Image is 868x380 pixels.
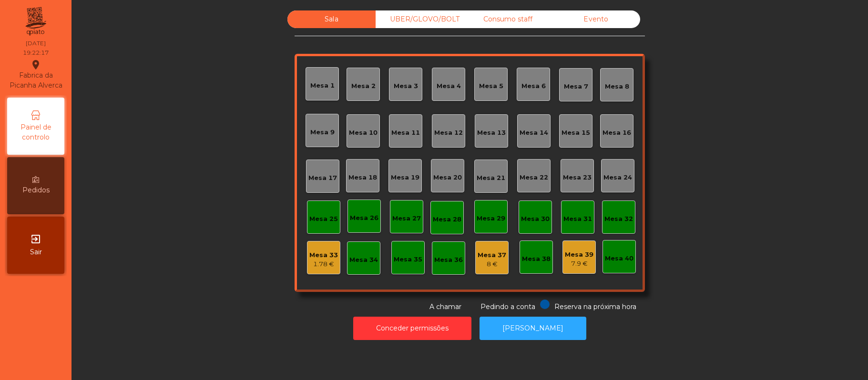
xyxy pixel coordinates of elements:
div: Mesa 35 [394,255,422,264]
div: UBER/GLOVO/BOLT [376,10,464,28]
div: Mesa 15 [562,128,590,138]
span: Reserva na próxima hora [554,302,636,311]
img: qpiato [24,5,47,38]
div: Sala [287,10,376,28]
div: Mesa 8 [605,82,629,91]
div: Mesa 27 [392,214,421,223]
div: Mesa 3 [394,81,418,91]
div: Mesa 13 [477,128,506,138]
i: location_on [30,59,41,70]
div: Mesa 25 [309,214,338,224]
i: exit_to_app [30,233,41,245]
div: Mesa 29 [477,214,505,223]
button: Conceder permissões [353,317,471,340]
div: Mesa 34 [349,255,378,265]
div: Mesa 19 [391,173,419,182]
div: Mesa 21 [477,173,505,183]
div: Mesa 11 [391,128,420,138]
div: Fabrica da Picanha Alverca [8,59,64,90]
span: A chamar [429,302,461,311]
div: Mesa 20 [433,173,462,182]
div: Mesa 28 [433,215,461,224]
div: Mesa 33 [309,250,338,260]
div: Mesa 6 [521,81,546,91]
div: 8 € [478,260,506,269]
div: Mesa 23 [563,173,592,182]
span: Sair [30,247,42,257]
div: Mesa 10 [349,128,378,138]
div: Mesa 22 [520,173,548,182]
div: Mesa 36 [434,255,463,265]
div: Mesa 17 [308,173,337,183]
div: Evento [552,10,640,28]
div: Mesa 38 [522,254,551,264]
span: Pedindo a conta [480,302,535,311]
div: Mesa 39 [565,250,593,260]
div: Mesa 4 [437,81,461,91]
div: Mesa 12 [434,128,463,138]
span: Pedidos [22,185,50,195]
div: Mesa 24 [603,173,632,182]
div: Mesa 5 [479,81,503,91]
span: Painel de controlo [10,122,62,142]
div: Mesa 2 [351,81,376,91]
div: Mesa 1 [310,81,335,90]
div: Mesa 40 [605,254,633,263]
div: Mesa 30 [521,214,550,224]
div: Mesa 31 [563,214,592,224]
div: Mesa 26 [350,213,378,223]
div: Mesa 32 [604,214,633,224]
div: [DATE] [26,39,46,48]
div: Mesa 16 [602,128,631,138]
div: 19:22:17 [23,49,49,57]
div: Mesa 7 [564,82,588,91]
div: 1.78 € [309,260,338,269]
div: Mesa 9 [310,128,335,137]
div: Mesa 18 [348,173,377,182]
div: Mesa 37 [478,250,506,260]
div: Consumo staff [464,10,552,28]
button: [PERSON_NAME] [480,317,586,340]
div: Mesa 14 [520,128,548,138]
div: 7.9 € [565,259,593,269]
